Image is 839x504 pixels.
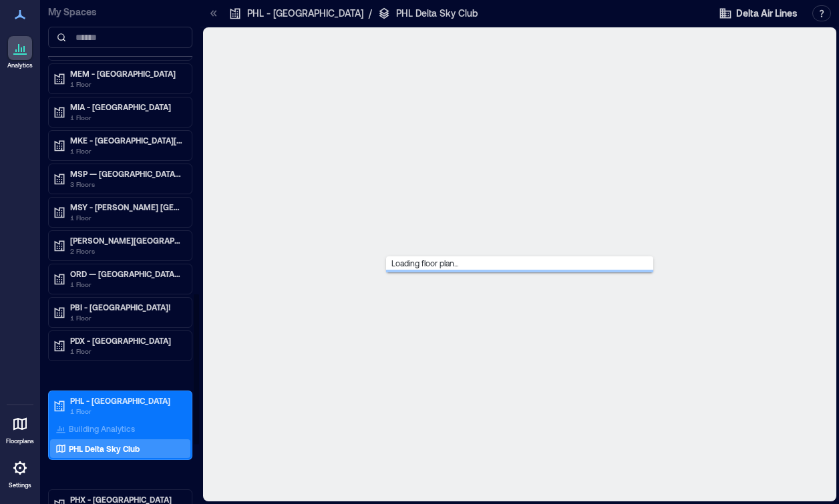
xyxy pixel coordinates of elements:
p: 1 Floor [70,279,182,290]
p: 1 Floor [70,146,182,156]
p: PBI - [GEOGRAPHIC_DATA]! [70,302,182,312]
p: My Spaces [48,5,192,19]
p: 2 Floors [70,246,182,256]
p: MSP — [GEOGRAPHIC_DATA]−[GEOGRAPHIC_DATA][PERSON_NAME] [70,168,182,179]
span: Delta Air Lines [736,7,798,20]
p: PHL Delta Sky Club [69,443,140,454]
p: MIA - [GEOGRAPHIC_DATA] [70,101,182,112]
span: Loading floor plan... [386,253,464,273]
a: Floorplans [2,408,38,449]
p: Settings [9,481,31,489]
p: 1 Floor [70,312,182,323]
p: 3 Floors [70,179,182,190]
a: Settings [4,452,36,493]
p: 1 Floor [70,406,182,417]
p: / [369,7,372,20]
p: PHL - [GEOGRAPHIC_DATA] [247,7,363,20]
p: PHL - [GEOGRAPHIC_DATA] [70,395,182,406]
p: ORD — [GEOGRAPHIC_DATA][PERSON_NAME] [70,268,182,279]
p: MEM - [GEOGRAPHIC_DATA] [70,68,182,79]
p: MSY - [PERSON_NAME] [GEOGRAPHIC_DATA] [70,202,182,212]
button: Delta Air Lines [715,3,802,24]
p: Analytics [7,61,33,69]
p: MKE - [GEOGRAPHIC_DATA][PERSON_NAME] [70,135,182,146]
a: Analytics [3,32,37,73]
p: [PERSON_NAME][GEOGRAPHIC_DATA] [70,235,182,246]
p: Building Analytics [69,423,135,434]
p: Floorplans [6,437,34,445]
p: 1 Floor [70,346,182,356]
p: 1 Floor [70,79,182,89]
p: PHL Delta Sky Club [396,7,478,20]
p: 1 Floor [70,112,182,123]
p: PDX - [GEOGRAPHIC_DATA] [70,335,182,346]
p: 1 Floor [70,212,182,223]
